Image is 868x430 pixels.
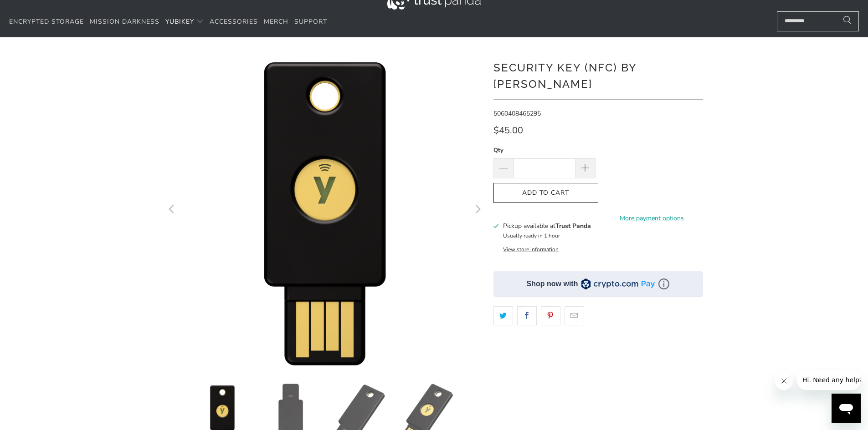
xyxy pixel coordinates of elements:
button: Add to Cart [493,183,598,203]
nav: Translation missing: en.navigation.header.main_nav [9,11,327,33]
label: Qty [493,145,596,155]
span: $45.00 [493,124,523,137]
span: 5060408465295 [493,109,541,118]
button: Next [470,51,485,369]
a: Share this on Facebook [517,306,537,325]
span: Accessories [210,17,258,26]
div: Shop now with [527,279,578,289]
span: Support [294,17,327,26]
h3: Pickup available at [503,221,591,231]
span: Merch [264,17,288,26]
span: Hi. Need any help? [5,6,66,14]
input: Search... [777,11,859,31]
a: Merch [264,11,288,33]
a: Encrypted Storage [9,11,84,33]
a: Security Key (NFC) by Yubico - Trust Panda [165,51,484,369]
b: Trust Panda [555,222,591,230]
button: Previous [165,51,180,369]
span: Add to Cart [503,189,589,197]
iframe: Message from company [797,370,861,390]
a: More payment options [601,213,703,223]
span: YubiKey [165,17,194,26]
a: Share this on Pinterest [541,306,560,325]
a: Email this to a friend [565,306,584,325]
iframe: Reviews Widget [493,341,703,371]
iframe: Close message [775,372,793,390]
a: Support [294,11,327,33]
small: Usually ready in 1 hour [503,232,560,239]
summary: YubiKey [165,11,204,33]
span: Encrypted Storage [9,17,84,26]
span: Mission Darkness [90,17,159,26]
button: View store information [503,246,559,253]
iframe: Button to launch messaging window [832,394,861,423]
a: Share this on Twitter [493,306,513,325]
button: Search [836,11,859,31]
a: Mission Darkness [90,11,159,33]
h1: Security Key (NFC) by [PERSON_NAME] [493,58,703,92]
a: Accessories [210,11,258,33]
